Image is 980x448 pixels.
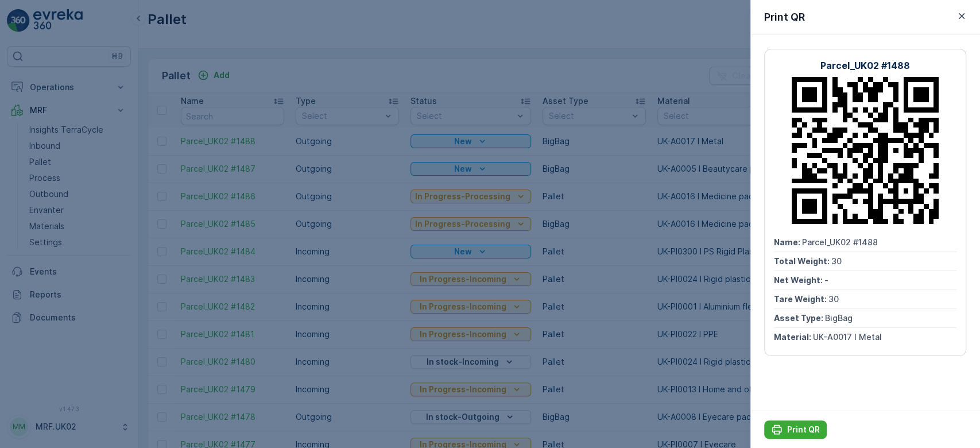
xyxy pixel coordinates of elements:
span: Parcel_UK02 #1488 [38,188,114,198]
span: 30 [831,256,842,266]
span: Total Weight : [774,256,831,266]
span: Name : [774,237,802,247]
span: 30 [67,207,78,217]
span: Net Weight : [10,226,60,236]
span: UK-A0017 I Metal [813,332,882,342]
span: Asset Type : [10,264,61,274]
span: Total Weight : [10,207,67,217]
span: 30 [64,245,75,255]
span: BigBag [61,264,88,274]
span: Net Weight : [774,275,824,285]
span: - [824,275,828,285]
span: - [60,226,64,236]
span: 30 [828,294,839,304]
span: Material : [10,283,49,293]
span: BigBag [825,313,853,323]
span: Tare Weight : [774,294,828,304]
span: Tare Weight : [10,245,64,255]
span: UK-A0017 I Metal [49,283,118,293]
p: Print QR [787,424,820,435]
p: Parcel_UK02 #1488 [444,10,534,24]
span: Name : [10,188,38,198]
button: Print QR [764,420,827,439]
span: Asset Type : [774,313,825,323]
p: Print QR [764,9,805,25]
p: Parcel_UK02 #1488 [820,59,910,72]
span: Material : [774,332,813,342]
span: Parcel_UK02 #1488 [802,237,878,247]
